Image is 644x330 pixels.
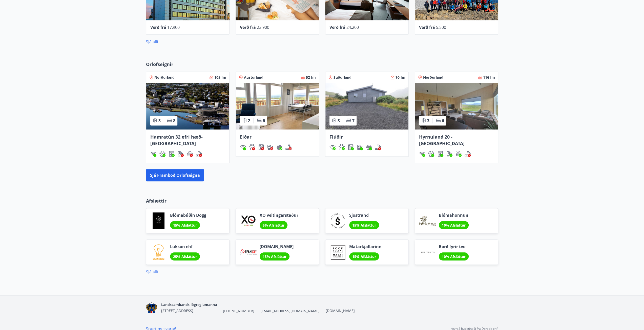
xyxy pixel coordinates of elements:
div: Reykingar / Vape [375,144,381,150]
span: Suðurland [334,75,351,80]
img: h89QDIuHlAdpqTriuIvuEWkTH976fOgBEOOeu1mi.svg [455,151,462,157]
img: nH7E6Gw2rvWFb8XaSdRp44dhkQaj4PJkOoRYItBQ.svg [446,151,452,157]
span: Landssambands lögreglumanna [161,302,217,307]
span: [DOMAIN_NAME] [260,244,294,249]
span: Norðurland [154,75,175,80]
span: 3 [338,118,340,123]
span: 10% Afsláttur [442,254,466,259]
div: Gæludýr [428,151,434,157]
div: Hleðslustöð fyrir rafbíla [357,144,363,150]
img: Dl16BY4EX9PAW649lg1C3oBuIaAsR6QVDQBO2cTm.svg [348,144,354,150]
span: 10% Afsláttur [442,223,466,228]
div: Þráðlaust net [150,151,156,157]
span: Verð frá [329,25,345,30]
img: Paella dish [415,83,498,129]
span: Orlofseignir [146,61,173,68]
span: Verð frá [150,25,166,30]
span: XO veitingarstaður [260,212,298,218]
span: 6 [263,118,265,123]
span: Verð frá [419,25,435,30]
div: Reykingar / Vape [196,151,202,157]
div: Heitur pottur [187,151,193,157]
img: Paella dish [146,83,229,129]
div: Þvottavél [258,144,264,150]
span: Borð fyrir tvo [439,244,469,249]
div: Þráðlaust net [240,144,246,150]
span: 105 fm [214,75,226,80]
span: Hamratún 32 efri hæð- [GEOGRAPHIC_DATA] [150,134,203,146]
img: QNIUl6Cv9L9rHgMXwuzGLuiJOj7RKqxk9mBFPqjq.svg [375,144,381,150]
span: Verð frá [240,25,256,30]
img: HJRyFFsYp6qjeUYhR4dAD8CaCEsnIFYZ05miwXoh.svg [329,144,336,150]
span: 17.900 [167,25,180,30]
img: pxcaIm5dSOV3FS4whs1soiYWTwFQvksT25a9J10C.svg [428,151,434,157]
img: Dl16BY4EX9PAW649lg1C3oBuIaAsR6QVDQBO2cTm.svg [169,151,175,157]
div: Heitur pottur [366,144,372,150]
a: Sjá allt [146,39,158,45]
span: [PHONE_NUMBER] [223,309,254,314]
img: nH7E6Gw2rvWFb8XaSdRp44dhkQaj4PJkOoRYItBQ.svg [267,144,273,150]
img: HJRyFFsYp6qjeUYhR4dAD8CaCEsnIFYZ05miwXoh.svg [240,144,246,150]
div: Hleðslustöð fyrir rafbíla [446,151,452,157]
img: QNIUl6Cv9L9rHgMXwuzGLuiJOj7RKqxk9mBFPqjq.svg [285,144,292,150]
img: nH7E6Gw2rvWFb8XaSdRp44dhkQaj4PJkOoRYItBQ.svg [178,151,184,157]
span: [EMAIL_ADDRESS][DOMAIN_NAME] [260,309,320,314]
div: Hleðslustöð fyrir rafbíla [267,144,273,150]
p: Afslættir [146,197,498,204]
img: Dl16BY4EX9PAW649lg1C3oBuIaAsR6QVDQBO2cTm.svg [437,151,443,157]
img: h89QDIuHlAdpqTriuIvuEWkTH976fOgBEOOeu1mi.svg [366,144,372,150]
span: 2 [248,118,250,123]
img: pxcaIm5dSOV3FS4whs1soiYWTwFQvksT25a9J10C.svg [159,151,165,157]
span: [STREET_ADDRESS] [161,308,193,313]
img: QNIUl6Cv9L9rHgMXwuzGLuiJOj7RKqxk9mBFPqjq.svg [196,151,202,157]
span: 15% Afsláttur [352,223,376,228]
img: nH7E6Gw2rvWFb8XaSdRp44dhkQaj4PJkOoRYItBQ.svg [357,144,363,150]
span: Blómahönnun [439,212,469,218]
img: Paella dish [236,83,319,129]
div: Þráðlaust net [329,144,336,150]
span: 8 [173,118,175,123]
span: 24.200 [346,25,359,30]
img: 1cqKbADZNYZ4wXUG0EC2JmCwhQh0Y6EN22Kw4FTY.png [146,302,157,313]
span: 5.500 [436,25,446,30]
span: Hyrnuland 20 - [GEOGRAPHIC_DATA] [419,134,465,146]
span: 15% Afsláttur [352,254,376,259]
div: Gæludýr [249,144,255,150]
img: HJRyFFsYp6qjeUYhR4dAD8CaCEsnIFYZ05miwXoh.svg [150,151,156,157]
span: 3 [427,118,429,123]
span: 23.900 [257,25,269,30]
img: h89QDIuHlAdpqTriuIvuEWkTH976fOgBEOOeu1mi.svg [276,144,282,150]
div: Þvottavél [348,144,354,150]
span: Blómabúðin Dögg [170,212,206,218]
span: Lukson ehf [170,244,200,249]
img: pxcaIm5dSOV3FS4whs1soiYWTwFQvksT25a9J10C.svg [339,144,345,150]
div: Reykingar / Vape [465,151,471,157]
div: Heitur pottur [276,144,282,150]
span: Norðurland [423,75,443,80]
img: h89QDIuHlAdpqTriuIvuEWkTH976fOgBEOOeu1mi.svg [187,151,193,157]
button: Sjá framboð orlofseigna [146,169,204,181]
span: 5% Afsláttur [263,223,284,228]
a: Sjá allt [146,269,158,275]
span: 116 fm [483,75,495,80]
div: Þvottavél [437,151,443,157]
div: Þvottavél [169,151,175,157]
a: [DOMAIN_NAME] [326,308,355,313]
span: 52 fm [306,75,316,80]
img: QNIUl6Cv9L9rHgMXwuzGLuiJOj7RKqxk9mBFPqjq.svg [465,151,471,157]
span: Flúðir [329,134,343,140]
div: Gæludýr [339,144,345,150]
span: 7 [352,118,355,123]
span: 15% Afsláttur [263,254,286,259]
span: 90 fm [396,75,405,80]
span: 3 [158,118,161,123]
span: 6 [442,118,444,123]
span: Austurland [244,75,263,80]
div: Hleðslustöð fyrir rafbíla [178,151,184,157]
span: Eiðar [240,134,252,140]
div: Gæludýr [159,151,165,157]
img: pxcaIm5dSOV3FS4whs1soiYWTwFQvksT25a9J10C.svg [249,144,255,150]
span: 15% Afsláttur [173,223,197,228]
img: Dl16BY4EX9PAW649lg1C3oBuIaAsR6QVDQBO2cTm.svg [258,144,264,150]
span: 25% Afsláttur [173,254,197,259]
